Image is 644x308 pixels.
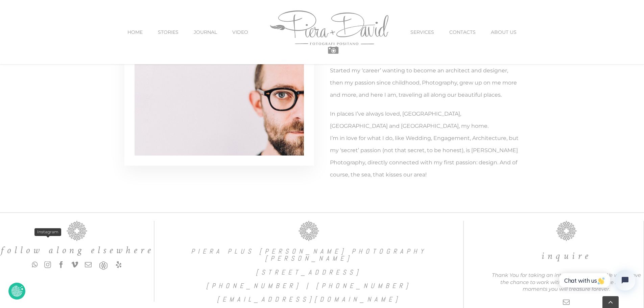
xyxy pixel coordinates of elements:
[330,65,520,101] p: Started my ‘career’ wanting to become an architect and designer, then my passion since childhood,...
[154,296,463,303] h6: [EMAIL_ADDRESS][DOMAIN_NAME]
[549,261,644,308] iframe: Tidio Chat
[449,18,476,46] a: CONTACTS
[71,261,78,268] a: vimeo
[270,10,388,54] img: Piera Plus David Photography Positano Logo
[410,30,434,34] span: SERVICES
[158,18,178,46] a: STORIES
[490,251,643,261] h6: inquire
[98,261,109,270] img: My Wed
[330,108,520,181] p: In places I’ve always loved, [GEOGRAPHIC_DATA], [GEOGRAPHIC_DATA] and [GEOGRAPHIC_DATA], my home....
[115,261,122,268] a: yelp
[127,18,143,46] a: HOME
[32,261,38,268] a: whatsapp
[58,261,65,268] a: facebook
[410,18,434,46] a: SERVICES
[232,18,248,46] a: VIDEO
[449,30,476,34] span: CONTACTS
[500,272,641,292] span: We would love the chance to work with you and help create special moments you will treasure forever.
[491,18,517,46] a: ABOUT US
[491,30,517,34] span: ABOUT US
[135,42,304,155] img: David-1
[8,283,25,300] button: Revoke Icon
[194,18,217,46] a: JOURNAL
[44,261,51,268] a: instagram
[191,247,427,263] span: PIERA PLUS [PERSON_NAME] PHOTOGRAPHY [PERSON_NAME]
[127,30,143,34] span: HOME
[492,272,604,278] span: Thank You for taking an interest in our work.
[154,269,463,276] h6: [STREET_ADDRESS]
[0,244,154,257] span: follow along elsewhere
[194,30,217,34] span: JOURNAL
[34,228,61,236] div: Instagram
[232,30,248,34] span: VIDEO
[158,30,178,34] span: STORIES
[154,282,463,289] h6: [PHONE_NUMBER] | [PHONE_NUMBER]
[85,261,92,268] a: mail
